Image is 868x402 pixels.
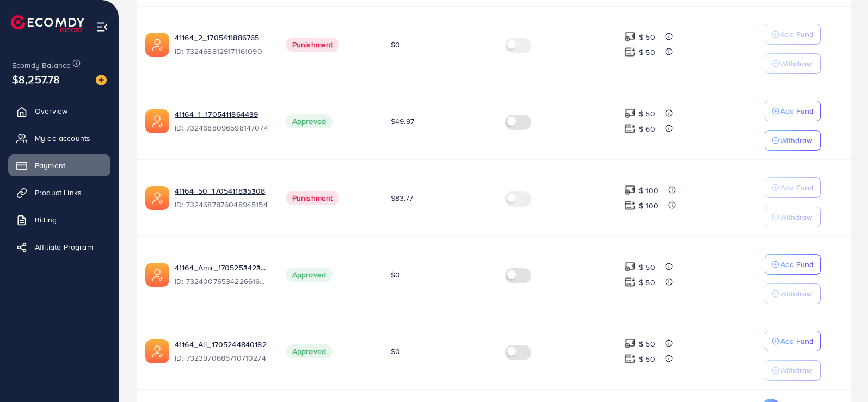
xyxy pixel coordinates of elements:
[639,261,655,274] p: $ 50
[624,261,636,273] img: top-up amount
[780,287,812,300] p: Withdraw
[639,352,655,366] p: $ 50
[175,199,268,210] span: ID: 7324687876048945154
[639,30,655,44] p: $ 50
[35,242,93,252] span: Affiliate Program
[175,32,268,43] a: 41164_2_1705411886765
[780,364,812,377] p: Withdraw
[391,269,400,280] span: $0
[145,339,169,363] img: ic-ads-acc.e4c84228.svg
[175,339,268,364] div: <span class='underline'>41164_Ali_1705244840182</span></br>7323970686710710274
[624,353,636,364] img: top-up amount
[175,46,268,57] span: ID: 7324688129171161090
[639,199,658,212] p: $ 100
[765,24,821,45] button: Add Fund
[96,75,107,85] img: image
[624,338,636,349] img: top-up amount
[765,53,821,74] button: Withdraw
[780,335,814,348] p: Add Fund
[391,39,400,50] span: $0
[286,268,333,282] span: Approved
[35,187,82,198] span: Product Links
[765,207,821,227] button: Withdraw
[145,263,169,287] img: ic-ads-acc.e4c84228.svg
[765,331,821,351] button: Add Fund
[175,262,268,287] div: <span class='underline'>41164_Amir_1705253423644</span></br>7324007653422661633
[639,107,655,120] p: $ 50
[145,109,169,133] img: ic-ads-acc.e4c84228.svg
[286,191,340,205] span: Punishment
[286,344,333,358] span: Approved
[96,21,108,33] img: menu
[12,71,60,87] span: $8,257.78
[780,104,814,117] p: Add Fund
[765,130,821,151] button: Withdraw
[8,236,110,258] a: Affiliate Program
[175,32,268,57] div: <span class='underline'>41164_2_1705411886765</span></br>7324688129171161090
[11,15,84,32] img: logo
[175,185,268,211] div: <span class='underline'>41164_50_1705411835308</span></br>7324687876048945154
[175,122,268,133] span: ID: 7324688096598147074
[145,186,169,210] img: ic-ads-acc.e4c84228.svg
[286,38,340,52] span: Punishment
[145,33,169,57] img: ic-ads-acc.e4c84228.svg
[780,181,814,194] p: Add Fund
[8,182,110,203] a: Product Links
[639,184,658,197] p: $ 100
[175,185,268,196] a: 41164_50_1705411835308
[286,114,333,128] span: Approved
[780,28,814,41] p: Add Fund
[765,254,821,275] button: Add Fund
[639,46,655,59] p: $ 50
[624,276,636,288] img: top-up amount
[624,184,636,196] img: top-up amount
[780,258,814,271] p: Add Fund
[175,262,268,273] a: 41164_Amir_1705253423644
[780,134,812,147] p: Withdraw
[8,154,110,176] a: Payment
[624,200,636,211] img: top-up amount
[391,346,400,357] span: $0
[639,122,655,135] p: $ 60
[35,214,57,225] span: Billing
[175,109,268,120] a: 41164_1_1705411864439
[35,133,90,144] span: My ad accounts
[35,106,67,116] span: Overview
[8,127,110,149] a: My ad accounts
[765,101,821,121] button: Add Fund
[175,339,268,350] a: 41164_Ali_1705244840182
[780,57,812,70] p: Withdraw
[8,209,110,231] a: Billing
[639,337,655,350] p: $ 50
[624,123,636,134] img: top-up amount
[175,109,268,134] div: <span class='underline'>41164_1_1705411864439</span></br>7324688096598147074
[35,160,65,171] span: Payment
[765,360,821,381] button: Withdraw
[175,352,268,363] span: ID: 7323970686710710274
[822,353,860,394] iframe: Chat
[175,276,268,287] span: ID: 7324007653422661633
[639,276,655,289] p: $ 50
[624,31,636,42] img: top-up amount
[8,100,110,122] a: Overview
[780,211,812,224] p: Withdraw
[391,193,413,203] span: $83.77
[624,46,636,58] img: top-up amount
[624,108,636,119] img: top-up amount
[765,283,821,304] button: Withdraw
[765,177,821,198] button: Add Fund
[391,116,414,127] span: $49.97
[12,60,71,71] span: Ecomdy Balance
